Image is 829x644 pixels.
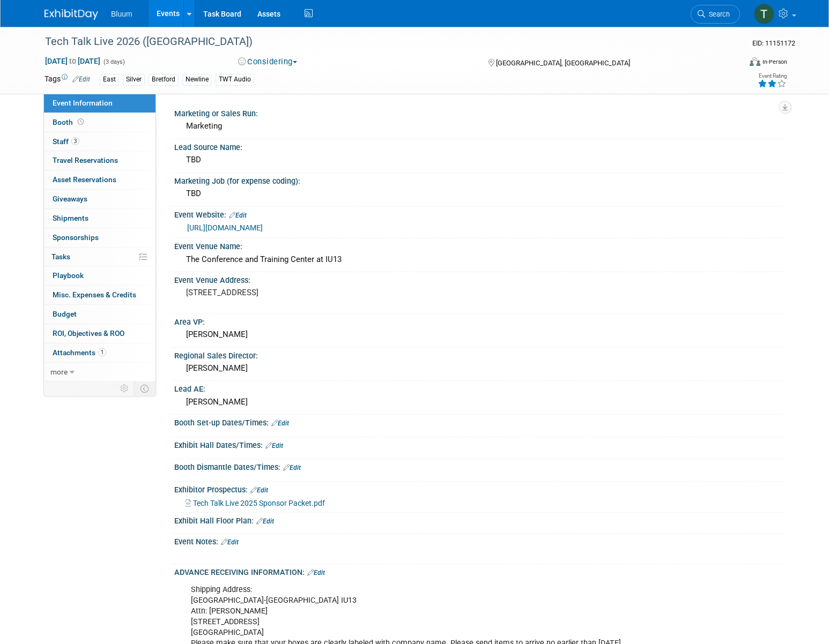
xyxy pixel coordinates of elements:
div: Event Website: [174,207,784,221]
span: ROI, Objectives & ROO [53,329,124,338]
a: Travel Reservations [44,151,156,170]
div: [PERSON_NAME] [182,360,776,377]
div: Tech Talk Live 2026 ([GEOGRAPHIC_DATA]) [41,32,724,51]
div: Lead AE: [174,381,784,394]
span: Bluum [111,10,132,18]
span: Search [705,10,730,18]
a: Edit [229,212,247,219]
div: Booth Set-up Dates/Times: [174,415,784,429]
span: Asset Reservations [53,175,116,184]
div: TBD [182,152,776,168]
a: more [44,363,156,381]
td: Tags [45,73,90,86]
a: ROI, Objectives & ROO [44,324,156,343]
div: ADVANCE RECEIVING INFORMATION: [174,564,784,578]
div: [PERSON_NAME] [182,394,776,410]
a: Budget [44,305,156,324]
div: Event Venue Address: [174,272,784,286]
a: Tasks [44,248,156,266]
div: Booth Dismantle Dates/Times: [174,459,784,473]
div: Regional Sales Director: [174,348,784,361]
span: Staff [53,137,79,146]
div: Silver [123,74,145,85]
span: more [50,368,68,376]
div: Marketing or Sales Run: [174,106,784,119]
span: Sponsorships [53,233,99,242]
span: Tech Talk Live 2025 Sponsor Packet.pdf [193,499,325,507]
span: 3 [71,137,79,145]
div: TBD [182,185,776,202]
a: Edit [72,76,90,83]
span: [DATE] [DATE] [45,56,101,66]
a: Edit [250,486,268,494]
a: Playbook [44,266,156,285]
span: (3 days) [102,58,125,65]
span: to [68,57,78,65]
div: Event Notes: [174,534,784,548]
a: Shipments [44,209,156,228]
div: TWT Audio [216,74,254,85]
div: Exhibit Hall Floor Plan: [174,513,784,527]
img: Format-Inperson.png [750,57,760,66]
a: Staff3 [44,132,156,151]
span: [GEOGRAPHIC_DATA], [GEOGRAPHIC_DATA] [496,59,630,67]
a: Edit [307,569,325,576]
div: In-Person [762,58,787,66]
a: Tech Talk Live 2025 Sponsor Packet.pdf [186,499,325,507]
div: Newline [182,74,212,85]
a: Search [691,5,740,24]
span: Playbook [53,271,84,280]
div: Exhibit Hall Dates/Times: [174,437,784,451]
span: Event Information [53,99,113,107]
a: Edit [221,538,239,546]
span: Attachments [53,348,106,357]
div: Bretford [149,74,179,85]
img: Taylor Bradley [754,4,774,24]
div: [PERSON_NAME] [182,326,776,343]
a: Event Information [44,94,156,113]
div: Event Format [677,56,787,72]
span: Event ID: 11151172 [752,39,795,47]
a: Edit [271,420,289,427]
span: Misc. Expenses & Credits [53,290,136,299]
a: Booth [44,113,156,132]
div: The Conference and Training Center at IU13 [182,251,776,268]
span: 1 [98,348,106,356]
div: Marketing Job (for expense coding): [174,173,784,186]
a: Asset Reservations [44,170,156,189]
a: Giveaways [44,190,156,208]
a: [URL][DOMAIN_NAME] [187,223,263,232]
div: Event Venue Name: [174,238,784,252]
div: Area VP: [174,314,784,327]
a: Edit [256,518,274,525]
span: Booth [53,118,86,126]
div: Exhibitor Prospectus: [174,482,784,496]
span: Shipments [53,214,88,222]
div: Marketing [182,118,776,134]
button: Considering [234,56,301,68]
img: ExhibitDay [45,9,98,20]
td: Toggle Event Tabs [134,381,156,395]
a: Edit [265,442,283,450]
a: Misc. Expenses & Credits [44,286,156,304]
pre: [STREET_ADDRESS] [186,288,417,297]
span: Tasks [51,252,70,261]
span: Booth not reserved yet [76,118,86,126]
span: Giveaways [53,194,87,203]
div: Lead Source Name: [174,139,784,153]
a: Attachments1 [44,343,156,362]
a: Sponsorships [44,228,156,247]
div: Event Rating [758,73,787,79]
td: Personalize Event Tab Strip [115,381,134,395]
a: Edit [283,464,301,471]
span: Travel Reservations [53,156,118,164]
span: Budget [53,310,77,318]
div: East [100,74,119,85]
